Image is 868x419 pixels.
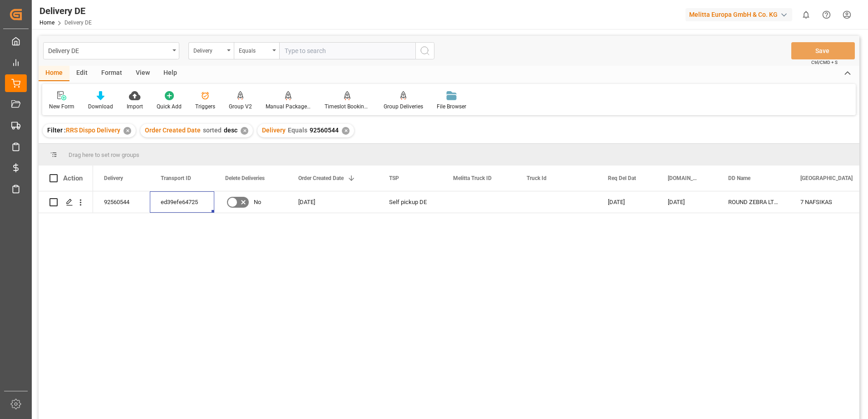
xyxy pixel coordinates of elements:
div: Import [127,102,143,111]
div: Format [94,66,129,81]
span: TSP [389,175,399,181]
div: ✕ [123,127,131,135]
div: Triggers [195,102,215,111]
div: Melitta Europa GmbH & Co. KG [686,8,792,21]
div: Action [63,174,83,182]
a: Home [39,19,54,26]
button: search button [415,42,434,59]
div: [DATE] [657,191,717,213]
span: Filter : [47,127,66,134]
div: Delivery [193,44,224,55]
span: Equals [288,127,307,134]
button: Melitta Europa GmbH & Co. KG [686,6,796,23]
span: sorted [203,127,222,134]
span: [GEOGRAPHIC_DATA] [800,175,853,181]
span: DD Name [728,175,750,181]
div: Delivery DE [39,4,92,18]
div: ROUND ZEBRA LTD. [717,191,789,213]
span: 92560544 [310,127,339,134]
div: Timeslot Booking Report [325,102,370,111]
span: No [254,192,261,213]
div: ✕ [241,127,248,135]
div: Press SPACE to select this row. [39,191,93,213]
span: Drag here to set row groups [69,151,139,158]
button: open menu [188,42,234,59]
div: [DATE] [597,191,657,213]
div: ed39efe64725 [150,191,214,213]
input: Type to search [279,42,415,59]
span: Delete Deliveries [225,175,265,181]
div: Group V2 [229,102,252,111]
div: Download [88,102,113,111]
button: open menu [234,42,279,59]
span: Order Created Date [145,127,201,134]
div: Equals [239,44,270,55]
button: show 0 new notifications [796,5,816,25]
span: Req Del Dat [608,175,636,181]
span: [DOMAIN_NAME] Dat [668,175,698,181]
div: Delivery DE [48,44,169,56]
div: Home [39,66,69,81]
button: Save [791,42,855,59]
span: Ctrl/CMD + S [811,59,838,66]
div: View [129,66,157,81]
span: Order Created Date [298,175,344,181]
div: ✕ [342,127,350,135]
span: Transport ID [161,175,191,181]
div: File Browser [437,102,466,111]
span: Delivery [262,127,286,134]
div: Self pickup DE [378,191,442,213]
div: Group Deliveries [384,102,423,111]
div: 92560544 [93,191,150,213]
button: Help Center [816,5,837,25]
span: RRS Dispo Delivery [66,127,120,134]
div: [DATE] [287,191,378,213]
span: desc [224,127,237,134]
button: open menu [43,42,179,59]
div: Quick Add [157,102,182,111]
span: Delivery [104,175,123,181]
div: Help [157,66,184,81]
div: New Form [49,102,74,111]
div: Edit [69,66,94,81]
span: Truck Id [527,175,547,181]
span: Melitta Truck ID [453,175,492,181]
div: Manual Package TypeDetermination [266,102,311,111]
